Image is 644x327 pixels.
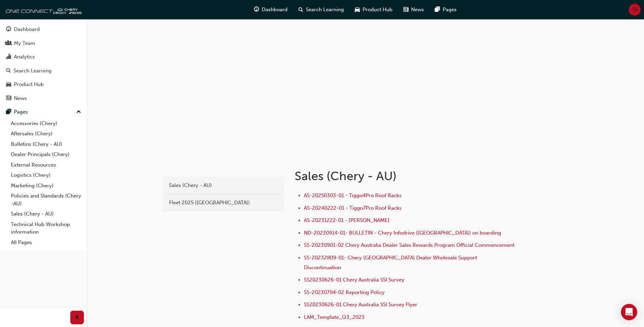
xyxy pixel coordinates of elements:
div: Sales (Chery - AU) [169,182,278,189]
span: News [411,6,424,14]
span: car-icon [6,82,11,88]
div: Product Hub [14,81,44,88]
a: Aftersales (Chery) [8,128,84,139]
a: Dealer Principals (Chery) [8,149,84,160]
a: AS-20250303-01 - Tiggo4Pro Roof Racks [304,192,402,199]
a: SS20230626-01 Chery Australia SSI Survey [304,277,404,283]
span: pages-icon [435,5,440,14]
span: Product Hub [363,6,392,14]
span: search-icon [298,5,303,14]
a: External Resources [8,160,84,170]
div: Dashboard [14,25,40,33]
a: Product Hub [3,78,84,91]
span: pages-icon [6,109,11,115]
a: ND-20230914-01- BULLETIN - Chery Infodrive ([GEOGRAPHIC_DATA]) on boarding [304,230,501,236]
a: SS20230626-01 Chery Australia SSI Survey Flyer [304,302,417,308]
h1: Sales (Chery - AU) [295,169,517,184]
div: Analytics [14,53,35,61]
a: search-iconSearch Learning [293,3,349,17]
a: Sales (Chery - AU) [166,179,281,191]
a: Search Learning [3,65,84,77]
a: Analytics [3,51,84,63]
button: DashboardMy TeamAnalyticsSearch LearningProduct HubNews [3,22,84,106]
div: My Team [14,39,35,47]
span: search-icon [6,68,11,74]
a: guage-iconDashboard [249,3,293,17]
a: car-iconProduct Hub [349,3,398,17]
a: Marketing (Chery) [8,180,84,191]
a: Sales (Chery - AU) [8,209,84,219]
button: Pages [3,106,84,118]
span: news-icon [6,96,11,102]
a: Policies and Standards (Chery -AU) [8,191,84,209]
div: News [14,94,27,102]
div: Pages [14,108,28,116]
div: Open Intercom Messenger [621,304,637,320]
a: LAM_Template_Q3_2023 [304,314,365,320]
span: guage-icon [254,5,259,14]
a: Dashboard [3,23,84,36]
a: SS-20230704-02 Reporting Policy [304,289,385,295]
span: prev-icon [75,313,80,322]
a: My Team [3,37,84,50]
a: AS-20231222-01 - [PERSON_NAME] [304,217,389,223]
span: Search Learning [306,6,344,14]
span: SS [632,6,638,14]
span: guage-icon [6,27,11,33]
a: News [3,92,84,105]
a: Logistics (Chery) [8,170,84,180]
a: All Pages [8,237,84,248]
a: pages-iconPages [429,3,462,17]
span: car-icon [355,5,360,14]
span: Dashboard [262,6,288,14]
a: AS-20240222-01 - Tiggo7Pro Roof Racks [304,205,402,211]
a: Technical Hub Workshop information [8,219,84,237]
a: Accessories (Chery) [8,118,84,129]
span: Pages [443,6,457,14]
a: Bulletins (Chery - AU) [8,139,84,150]
div: Search Learning [14,67,52,75]
span: people-icon [6,40,11,47]
button: SS [629,4,641,16]
span: up-icon [76,108,81,117]
div: Fleet 2025 ([GEOGRAPHIC_DATA]) [169,199,278,207]
span: chart-icon [6,54,11,60]
a: Fleet 2025 ([GEOGRAPHIC_DATA]) [166,197,281,209]
span: news-icon [403,5,408,14]
a: SS-20232809-01- Chery [GEOGRAPHIC_DATA] Dealer Wholesale Support Discontinuation [304,255,478,271]
a: news-iconNews [398,3,429,17]
img: oneconnect [3,3,81,16]
a: SS-20230901-02 Chery Australia Dealer Sales Rewards Program Official Commencement [304,242,514,248]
